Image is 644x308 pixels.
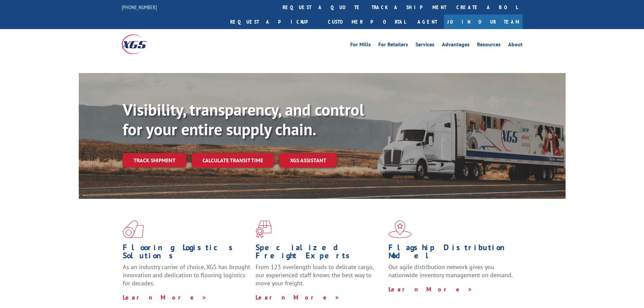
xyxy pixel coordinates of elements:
[123,263,250,287] span: As an industry carrier of choice, XGS has brought innovation and dedication to flooring logistics...
[256,293,340,301] a: Learn More >
[122,4,157,10] a: [PHONE_NUMBER]
[378,42,408,49] a: For Retailers
[508,42,523,49] a: About
[123,153,186,167] a: Track shipment
[256,243,383,263] h1: Specialized Freight Experts
[123,243,251,263] h1: Flooring Logistics Solutions
[123,293,207,301] a: Learn More >
[279,153,337,168] a: XGS ASSISTANT
[415,42,434,49] a: Services
[350,42,371,49] a: For Mills
[477,42,501,49] a: Resources
[256,263,383,293] p: From 123 overlength loads to delicate cargo, our experienced staff knows the best way to move you...
[388,220,412,238] img: xgs-icon-flagship-distribution-model-red
[444,15,523,29] a: Join Our Team
[323,15,411,29] a: Customer Portal
[388,263,513,279] span: Our agile distribution network gives you nationwide inventory management on demand.
[123,99,364,140] b: Visibility, transparency, and control for your entire supply chain.
[442,42,470,49] a: Advantages
[192,153,274,168] a: Calculate transit time
[388,285,473,293] a: Learn More >
[411,15,444,29] a: Agent
[388,243,516,263] h1: Flagship Distribution Model
[256,220,271,238] img: xgs-icon-focused-on-flooring-red
[123,220,144,238] img: xgs-icon-total-supply-chain-intelligence-red
[225,15,323,29] a: Request a pickup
